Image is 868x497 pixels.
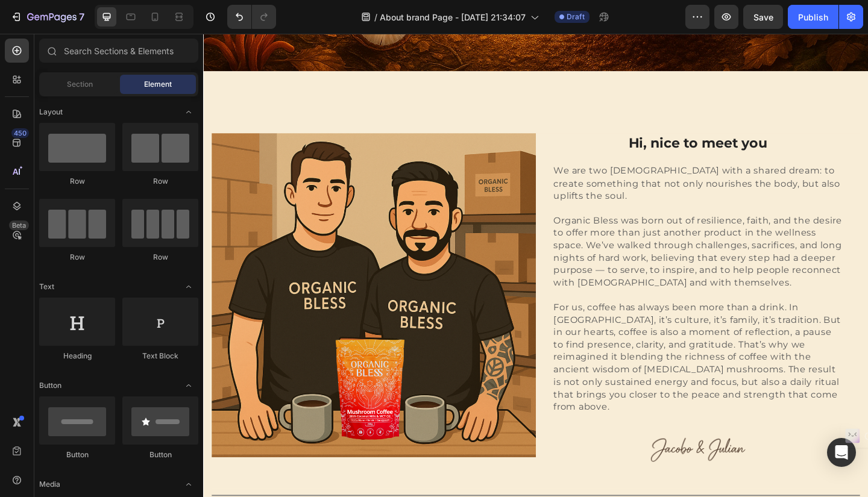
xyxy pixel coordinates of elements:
div: Button [39,449,115,460]
div: Text Block [122,351,198,361]
div: Row [122,252,198,263]
p: Organic Bless was born out of resilience, faith, and the desire to offer more than just another p... [381,197,695,278]
div: Publish [798,11,828,23]
p: 7 [79,10,84,24]
input: Search Sections & Elements [39,39,198,63]
span: Text [39,281,54,292]
span: / [374,11,377,23]
span: Button [39,380,61,391]
button: 7 [5,5,90,29]
div: 450 [11,128,29,138]
span: About brand Page - [DATE] 21:34:07 [380,11,526,23]
div: Button [122,449,198,460]
span: Element [144,79,172,90]
span: Toggle open [179,277,198,296]
div: Undo/Redo [227,5,276,29]
iframe: Design area [203,34,868,497]
span: Toggle open [179,376,198,395]
p: We are two [DEMOGRAPHIC_DATA] with a shared dream: to create something that not only nourishes th... [381,143,695,183]
div: Row [122,176,198,187]
button: Publish [788,5,838,29]
button: Save [743,5,783,29]
span: Section [67,79,93,90]
div: Open Intercom Messenger [827,438,856,467]
span: Toggle open [179,475,198,494]
span: Layout [39,107,63,117]
div: Beta [9,220,29,230]
span: Media [39,479,60,490]
div: Heading [39,351,115,361]
span: Toggle open [179,102,198,122]
img: Alt Image [478,414,599,494]
div: Row [39,252,115,263]
span: Draft [567,11,585,22]
span: Save [753,12,773,22]
p: Hi, nice to meet you [381,110,695,128]
p: For us, coffee has always been more than a drink. In [GEOGRAPHIC_DATA], it’s culture, it’s family... [381,292,695,413]
div: Row [39,176,115,187]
